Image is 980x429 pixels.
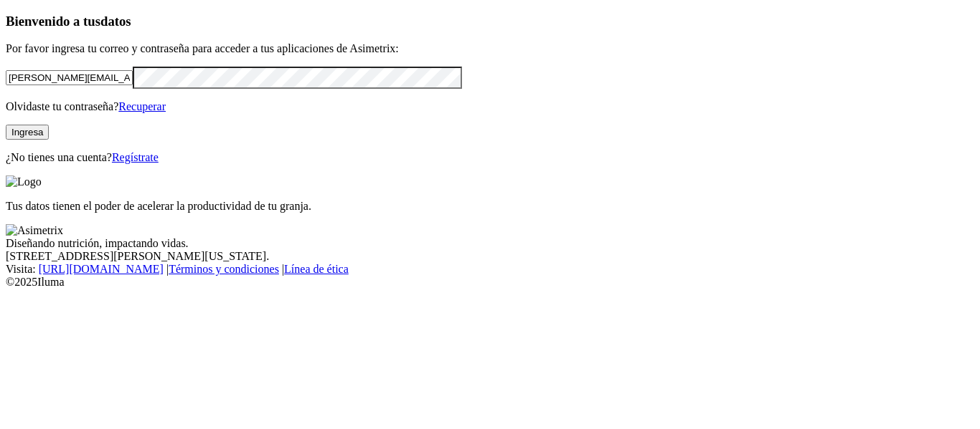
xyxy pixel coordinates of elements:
[6,250,974,263] div: [STREET_ADDRESS][PERSON_NAME][US_STATE].
[6,100,974,113] p: Olvidaste tu contraseña?
[6,263,974,276] div: Visita : | |
[6,42,974,55] p: Por favor ingresa tu correo y contraseña para acceder a tus aplicaciones de Asimetrix:
[169,263,279,275] a: Términos y condiciones
[6,276,974,289] div: © 2025 Iluma
[39,263,164,275] a: [URL][DOMAIN_NAME]
[6,237,974,250] div: Diseñando nutrición, impactando vidas.
[112,151,159,163] a: Regístrate
[284,263,349,275] a: Línea de ética
[6,224,63,237] img: Asimetrix
[100,14,131,29] span: datos
[6,70,133,85] input: Tu correo
[6,151,974,164] p: ¿No tienes una cuenta?
[6,125,49,140] button: Ingresa
[6,175,42,188] img: Logo
[118,100,166,112] a: Recuperar
[6,200,974,213] p: Tus datos tienen el poder de acelerar la productividad de tu granja.
[6,14,974,29] h3: Bienvenido a tus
